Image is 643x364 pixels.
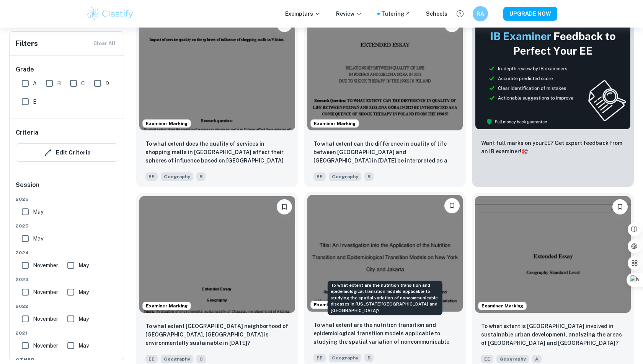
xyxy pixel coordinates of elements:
span: Geography [329,354,361,362]
span: Examiner Marking [311,301,359,308]
img: Geography EE example thumbnail: To what extent are the nutrition transit [307,195,463,312]
img: Geography EE example thumbnail: To what extent does the quality of servi [139,14,295,130]
span: 🎯 [521,148,528,154]
p: Want full marks on your EE ? Get expert feedback from an IB examiner! [481,139,625,156]
span: Examiner Marking [143,302,191,309]
p: To what extent can the difference in quality of life between Poznań and Zielona Góra in 2023 be i... [313,140,457,166]
span: B [364,354,374,362]
span: Geography [161,172,193,181]
button: Bookmark [277,199,292,214]
p: To what extent are the nutrition transition and epidemiological transition models applicable to s... [313,321,457,347]
span: Examiner Marking [311,120,359,127]
span: May [33,234,43,243]
p: Review [336,10,362,18]
span: EE [481,355,493,363]
span: EE [145,355,158,363]
h6: Criteria [16,128,38,137]
span: May [78,261,89,270]
button: Help and Feedback [454,7,467,20]
img: Geography EE example thumbnail: To what extent is Frankfurt involved in [475,196,631,313]
span: November [33,261,58,270]
span: Geography [161,355,193,363]
img: Geography EE example thumbnail: To what extent Zhagalau neighborhood of [139,196,295,313]
span: Geography [329,172,361,181]
button: UPGRADE NOW [503,7,557,21]
span: EE [145,172,158,181]
span: May [78,341,89,350]
p: Exemplars [285,10,321,18]
span: 2026 [16,196,118,203]
span: EE [313,172,326,181]
a: Examiner MarkingBookmarkTo what extent can the difference in quality of life between Poznań and Z... [304,11,466,187]
button: Edit Criteria [16,143,118,162]
a: ThumbnailWant full marks on yourEE? Get expert feedback from an IB examiner! [472,11,634,187]
h6: Session [16,180,118,196]
a: Tutoring [381,10,411,18]
span: November [33,288,58,296]
span: EE [313,354,326,362]
p: To what extent is Frankfurt involved in sustainable urban development, analyzing the areas of Rie... [481,322,625,347]
img: Geography EE example thumbnail: To what extent can the difference in qua [307,14,463,130]
span: C [81,79,85,88]
h6: Filters [16,38,38,49]
h6: Grade [16,65,118,74]
span: 2023 [16,276,118,283]
span: May [78,315,89,323]
span: C [196,355,206,363]
span: 2021 [16,330,118,336]
img: Clastify logo [86,6,134,21]
span: 2025 [16,223,118,229]
p: To what extent does the quality of services in shopping malls in Vilnius affect their spheres of ... [145,140,289,166]
span: November [33,341,58,350]
span: Examiner Marking [143,120,191,127]
span: Examiner Marking [478,302,526,309]
a: Schools [426,10,447,18]
span: 2022 [16,303,118,310]
span: B [196,172,206,181]
span: May [78,288,89,296]
span: November [33,315,58,323]
span: A [532,355,542,363]
span: E [33,97,36,106]
button: Bookmark [612,199,628,214]
h6: RA [476,10,485,18]
span: Other [16,356,118,363]
button: Bookmark [444,198,460,213]
span: May [33,208,43,216]
img: Thumbnail [475,14,631,130]
span: A [33,79,37,88]
span: 2024 [16,249,118,256]
div: To what extent are the nutrition transition and epidemiological transition models applicable to s... [328,281,442,315]
p: To what extent Zhagalau neighborhood of Astana, Kazakhstan is environmentally sustainable in 2023? [145,322,289,347]
button: RA [473,6,488,21]
span: B [57,79,61,88]
span: Geography [496,355,529,363]
span: B [364,172,374,181]
span: D [105,79,109,88]
a: Examiner MarkingBookmarkTo what extent does the quality of services in shopping malls in Vilnius ... [136,11,298,187]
